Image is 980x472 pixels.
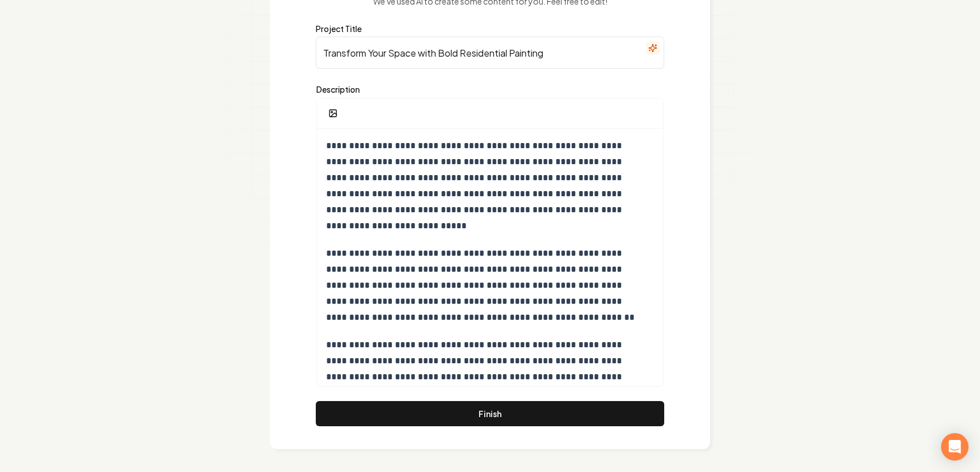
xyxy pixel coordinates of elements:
label: Project Title [316,23,664,34]
button: Add Image [322,103,344,124]
div: Open Intercom Messenger [941,433,969,461]
label: Description [316,85,664,93]
button: Finish [316,401,664,426]
input: i.e. Landscape Design, Kitchen Remodel, etc. [316,37,664,69]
